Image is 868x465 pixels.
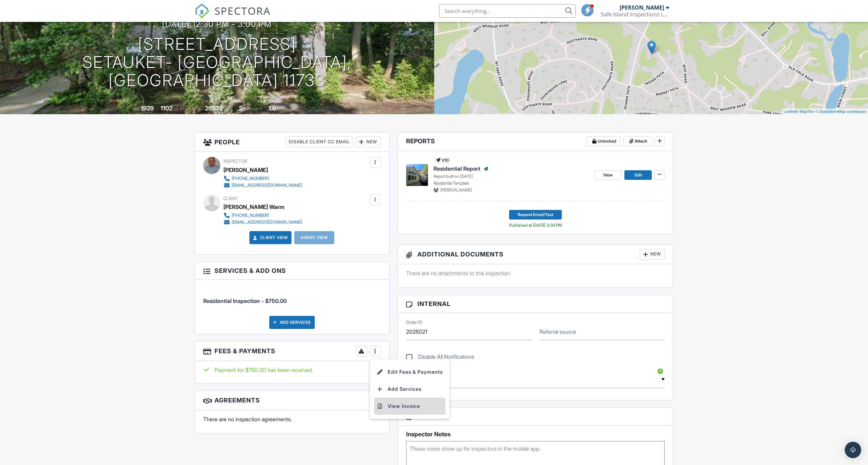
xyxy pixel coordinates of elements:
span: Client [223,196,238,201]
img: The Best Home Inspection Software - Spectora [195,3,210,18]
h3: Additional Documents [398,245,673,264]
a: [PHONE_NUMBER] [223,212,302,219]
h3: Services & Add ons [195,262,389,280]
h3: Fees & Payments [195,342,389,361]
div: 1102 [160,105,172,112]
h3: [DATE] 12:30 pm - 3:00 pm [162,19,272,29]
h1: [STREET_ADDRESS] Setauket- [GEOGRAPHIC_DATA], [GEOGRAPHIC_DATA] 11733 [11,35,423,89]
label: Disable All Notifications [406,354,474,362]
span: Inspector [223,159,247,164]
div: Safe Island Inspections LLC [601,11,669,18]
span: Built [132,106,140,111]
div: 1929 [141,105,154,112]
li: Service: Residential Inspection [203,285,381,310]
label: Order ID [406,319,422,325]
span: Residential Inspection - $750.00 [203,297,287,304]
div: Add Services [269,316,315,329]
div: New [640,249,665,260]
div: Disable Client CC Email [286,136,353,147]
div: 26572 [205,105,223,112]
h3: Internal [398,295,673,313]
h5: Inspector Notes [406,431,665,438]
div: 1.0 [269,105,276,112]
span: bathrooms [277,106,297,111]
div: [PHONE_NUMBER] [232,176,269,181]
p: There are no inspection agreements. [203,415,381,423]
h3: Agreements [195,391,389,410]
div: 2 [239,105,242,112]
div: [EMAIL_ADDRESS][DOMAIN_NAME] [232,183,302,188]
a: Client View [252,234,288,241]
span: sq.ft. [224,106,232,111]
a: SPECTORA [195,9,271,24]
div: [PERSON_NAME] Warm [223,202,284,212]
a: [PHONE_NUMBER] [223,175,302,182]
a: © MapTiler [796,109,814,114]
span: bedrooms [243,106,262,111]
div: [EMAIL_ADDRESS][DOMAIN_NAME] [232,220,302,225]
span: sq. ft. [173,106,183,111]
div: [PERSON_NAME] [223,165,268,175]
div: Payment for $750.00 has been received. [203,366,381,374]
a: [EMAIL_ADDRESS][DOMAIN_NAME] [223,219,302,226]
span: SPECTORA [215,3,271,18]
div: Open Intercom Messenger [845,442,861,458]
input: Search everything... [439,4,576,18]
label: Referral source [540,328,576,335]
p: There are no attachments to this inspection. [406,269,665,277]
a: © OpenStreetMap contributors [815,109,866,114]
a: Leaflet [783,109,795,114]
h3: Notes [398,408,673,425]
div: New [356,136,381,147]
h3: People [195,132,389,152]
div: [PHONE_NUMBER] [232,213,269,218]
div: | [782,109,868,115]
a: [EMAIL_ADDRESS][DOMAIN_NAME] [223,182,302,189]
div: [PERSON_NAME] [620,4,664,11]
span: Lot Size [190,106,204,111]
